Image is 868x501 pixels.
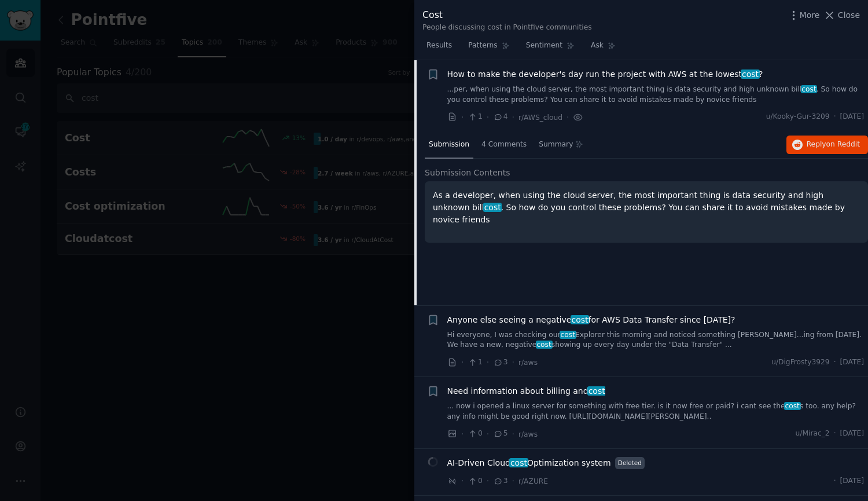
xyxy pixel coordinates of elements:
[447,330,865,350] a: Hi everyone, I was checking ourcostExplorer this morning and noticed something [PERSON_NAME]...in...
[468,476,482,487] span: 0
[468,112,482,122] span: 1
[493,476,507,487] span: 3
[433,189,860,226] p: As a developer, when using the cloud server, the most important thing is data security and high u...
[788,9,820,21] button: More
[447,85,865,105] a: ...per, when using the cloud server, the most important thing is data security and high unknown b...
[539,140,573,150] span: Summary
[447,314,735,326] span: Anyone else seeing a negative for AWS Data Transfer since [DATE]?
[447,68,763,81] span: How to make the developer's day run the project with AWS at the lowest ?
[493,112,507,122] span: 4
[587,36,620,60] a: Ask
[468,429,482,439] span: 0
[487,111,489,123] span: ·
[834,112,836,122] span: ·
[826,140,860,148] span: on Reddit
[741,70,760,79] span: cost
[807,140,860,150] span: Reply
[567,111,569,123] span: ·
[834,429,836,439] span: ·
[512,428,514,440] span: ·
[840,429,864,439] span: [DATE]
[461,475,464,487] span: ·
[766,112,830,122] span: u/Kooky-Gur-3209
[518,359,538,367] span: r/aws
[823,9,860,21] button: Close
[425,167,510,179] span: Submission Contents
[487,428,489,440] span: ·
[447,385,605,397] a: Need information about billing andcost
[512,475,514,487] span: ·
[481,140,527,150] span: 4 Comments
[571,315,590,324] span: cost
[771,357,830,368] span: u/DigFrosty3929
[838,9,860,21] span: Close
[422,8,592,23] div: Cost
[447,68,763,81] a: How to make the developer's day run the project with AWS at the lowestcost?
[493,429,507,439] span: 5
[512,111,514,123] span: ·
[560,331,576,339] span: cost
[587,386,606,396] span: cost
[518,477,548,485] span: r/AZURE
[840,357,864,368] span: [DATE]
[786,136,868,154] button: Replyon Reddit
[840,476,864,487] span: [DATE]
[800,9,820,21] span: More
[834,357,836,368] span: ·
[447,314,735,326] a: Anyone else seeing a negativecostfor AWS Data Transfer since [DATE]?
[518,114,562,122] span: r/AWS_cloud
[468,357,482,368] span: 1
[615,457,645,469] span: Deleted
[447,457,611,469] span: AI-Driven Cloud Optimization system
[526,41,562,51] span: Sentiment
[429,140,469,150] span: Submission
[483,203,502,212] span: cost
[493,357,507,368] span: 3
[422,36,456,60] a: Results
[522,36,579,60] a: Sentiment
[512,356,514,368] span: ·
[796,429,830,439] span: u/Mirac_2
[464,36,513,60] a: Patterns
[591,41,604,51] span: Ask
[784,402,801,410] span: cost
[487,475,489,487] span: ·
[468,41,497,51] span: Patterns
[447,457,611,469] a: AI-Driven CloudcostOptimization system
[840,112,864,122] span: [DATE]
[447,401,865,422] a: ... now i opened a linux server for something with free tier. is it now free or paid? i cant see ...
[422,23,592,33] div: People discussing cost in Pointfive communities
[461,356,464,368] span: ·
[509,458,528,467] span: cost
[801,85,818,93] span: cost
[536,341,553,349] span: cost
[487,356,489,368] span: ·
[447,385,605,397] span: Need information about billing and
[461,111,464,123] span: ·
[834,476,836,487] span: ·
[518,430,538,438] span: r/aws
[426,41,452,51] span: Results
[461,428,464,440] span: ·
